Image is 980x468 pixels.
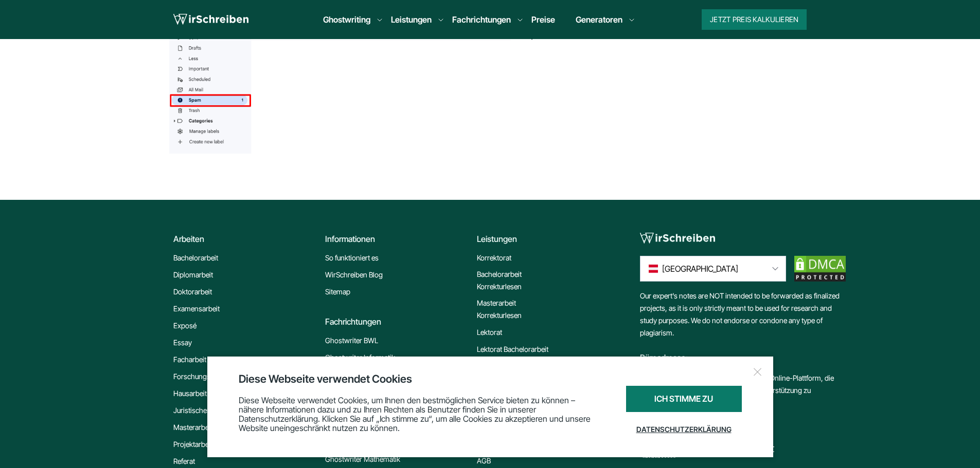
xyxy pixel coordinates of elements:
[662,263,738,275] span: [GEOGRAPHIC_DATA]
[640,233,715,244] img: logo-footer
[702,9,807,30] button: Jetzt Preis kalkulieren
[325,453,400,465] a: Ghostwriter Mathematik
[325,286,350,298] a: Sitemap
[173,353,206,366] a: Facharbeit
[626,386,742,412] div: Ich stimme zu
[325,269,383,281] a: WirSchreiben Blog
[576,13,622,26] a: Generatoren
[626,417,742,442] a: Datenschutzerklärung
[477,297,559,322] a: Masterarbeit Korrekturlesen
[173,269,213,281] a: Diplomarbeit
[325,351,395,364] a: Ghostwriter Informatik
[325,252,379,264] a: So funktioniert es
[477,252,511,264] a: Korrektorat
[477,326,502,339] a: Lektorat
[173,233,316,245] div: Arbeiten
[640,339,846,372] div: Büroadresse:
[325,315,468,328] div: Fachrichtungen
[173,370,228,383] a: Forschungsarbeit
[173,455,195,467] a: Referat
[794,256,846,282] img: dmca
[477,455,491,467] a: AGB
[477,233,619,245] div: Leistungen
[391,13,432,26] a: Leistungen
[173,286,212,298] a: Doktorarbeit
[173,252,218,264] a: Bachelorarbeit
[173,12,248,27] img: logo wirschreiben
[477,268,559,293] a: Bachelorarbeit Korrekturlesen
[173,336,192,349] a: Essay
[239,386,600,442] div: Diese Webseite verwendet Cookies, um Ihnen den bestmöglichen Service bieten zu können – nähere In...
[325,334,378,347] a: Ghostwriter BWL
[477,343,548,355] a: Lektorat Bachelorarbeit
[452,13,511,26] a: Fachrichtungen
[239,372,742,386] div: Diese Webseite verwendet Cookies
[173,320,197,332] a: Exposé
[173,421,212,434] a: Masterarbeit
[531,14,555,25] a: Preise
[323,13,370,26] a: Ghostwriting
[173,404,244,417] a: Juristisches Gutachten
[173,438,212,451] a: Projektarbeit
[173,387,207,400] a: Hausarbeit
[640,290,846,417] div: Our expert's notes are NOT intended to be forwarded as finalized projects, as it is only strictly...
[325,233,468,245] div: Informationen
[173,303,220,315] a: Examensarbeit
